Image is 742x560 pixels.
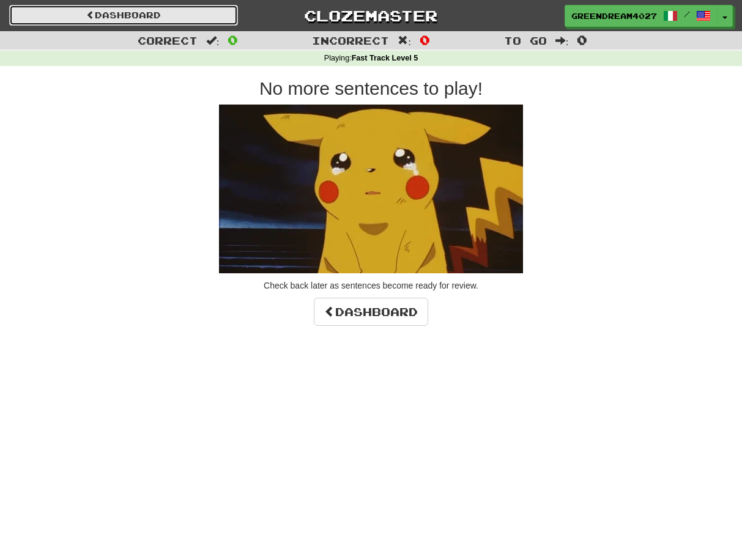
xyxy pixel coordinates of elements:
[420,32,430,47] span: 0
[504,34,547,46] span: To go
[352,54,418,62] strong: Fast Track Level 5
[228,32,238,47] span: 0
[23,78,720,98] h2: No more sentences to play!
[219,105,523,273] img: sad-pikachu.gif
[571,10,657,21] span: GreenDream4027
[23,279,720,292] p: Check back later as sentences become ready for review.
[398,35,411,46] span: :
[9,5,238,26] a: Dashboard
[555,35,569,46] span: :
[312,34,389,46] span: Incorrect
[314,298,428,326] a: Dashboard
[565,5,718,27] a: GreenDream4027 /
[206,35,220,46] span: :
[256,5,485,26] a: Clozemaster
[138,34,198,46] span: Correct
[577,32,587,47] span: 0
[684,10,690,18] span: /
